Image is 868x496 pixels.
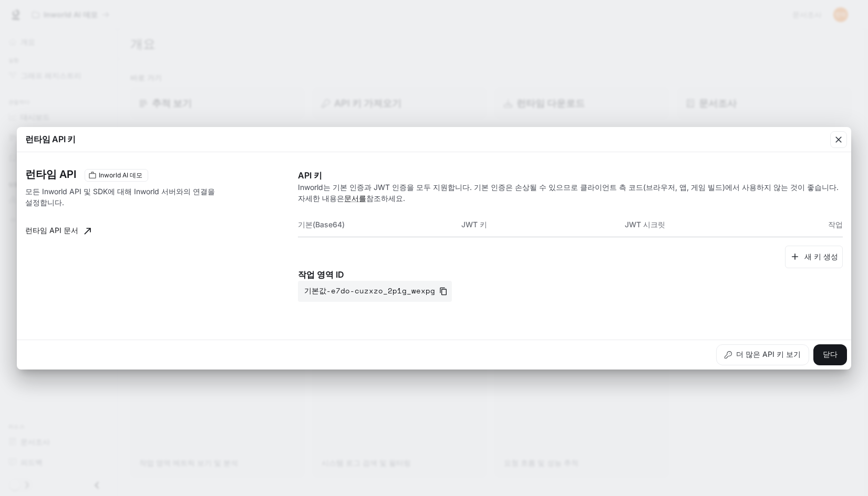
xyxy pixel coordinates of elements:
[298,281,452,302] button: 기본값-e7do-cuzxzo_2p1g_wexpg
[788,212,843,237] th: 작업
[736,348,801,361] font: 더 많은 API 키 보기
[298,268,843,281] p: 작업 영역 ID
[804,250,838,263] font: 새 키 생성
[25,169,76,180] h3: 런타임 API
[344,194,366,203] a: 문서를
[25,224,78,237] font: 런타임 API 문서
[25,133,76,145] p: 런타임 API 키
[298,169,843,182] p: API 키
[95,171,147,180] span: Inworld AI 데모
[85,169,148,182] div: 이러한 키는 현재 작업 영역에만 적용됩니다
[25,186,223,208] p: 모든 Inworld API 및 SDK에 대해 Inworld 서버와의 연결을 설정합니다.
[298,212,461,237] th: 기본(Base64)
[21,220,95,241] a: 런타임 API 문서
[298,182,843,204] p: Inworld는 기본 인증과 JWT 인증을 모두 지원합니다. 기본 인증은 손상될 수 있으므로 클라이언트 측 코드(브라우저, 앱, 게임 빌드)에서 사용하지 않는 것이 좋습니다....
[813,344,847,365] button: 닫다
[304,284,435,298] font: 기본값-e7do-cuzxzo_2p1g_wexpg
[716,344,809,365] button: 더 많은 API 키 보기
[625,212,788,237] th: JWT 시크릿
[785,246,843,268] button: 새 키 생성
[461,212,625,237] th: JWT 키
